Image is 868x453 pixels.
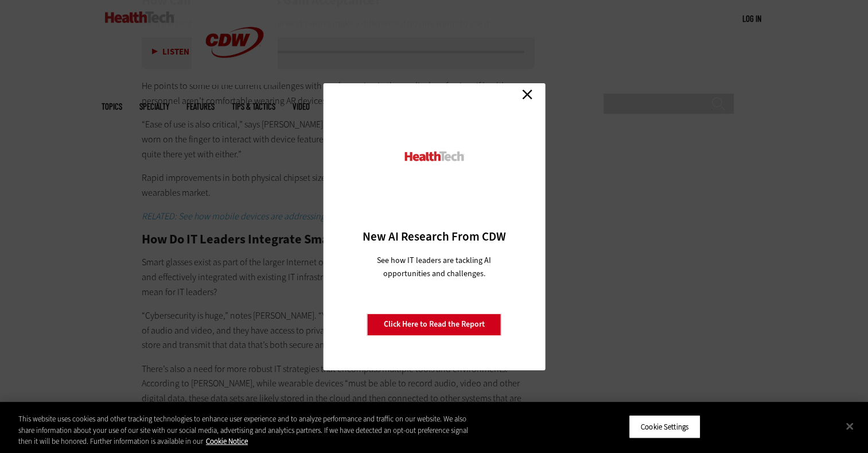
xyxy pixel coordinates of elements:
[403,150,465,162] img: HealthTech_0.png
[519,86,536,103] a: Close
[18,413,477,447] div: This website uses cookies and other tracking technologies to enhance user experience and to analy...
[629,415,700,439] button: Cookie Settings
[837,413,862,439] button: Close
[363,254,505,280] p: See how IT leaders are tackling AI opportunities and challenges.
[367,313,501,335] a: Click Here to Read the Report
[206,436,248,446] a: More information about your privacy
[343,229,525,245] h3: New AI Research From CDW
